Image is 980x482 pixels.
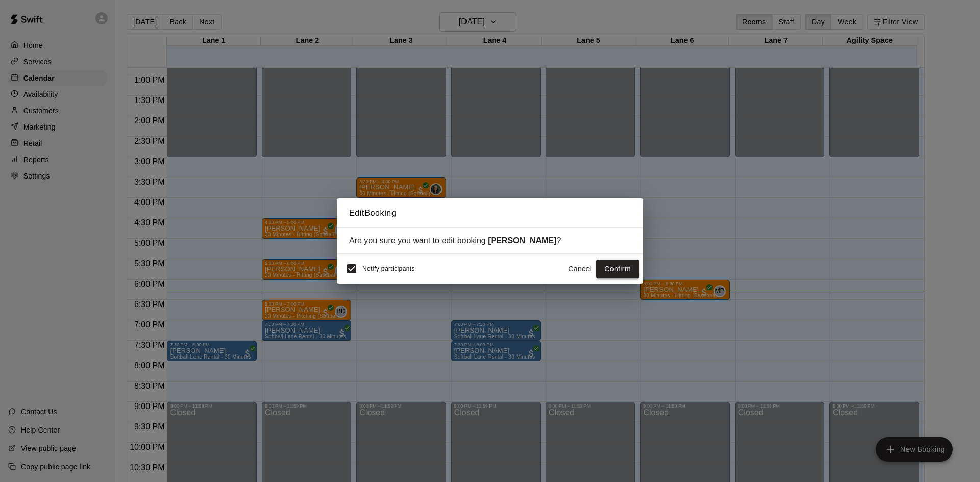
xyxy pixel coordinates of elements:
[337,198,643,228] h2: Edit Booking
[596,260,639,278] button: Confirm
[362,266,415,273] span: Notify participants
[488,236,556,245] strong: [PERSON_NAME]
[563,260,596,278] button: Cancel
[349,236,631,245] div: Are you sure you want to edit booking ?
